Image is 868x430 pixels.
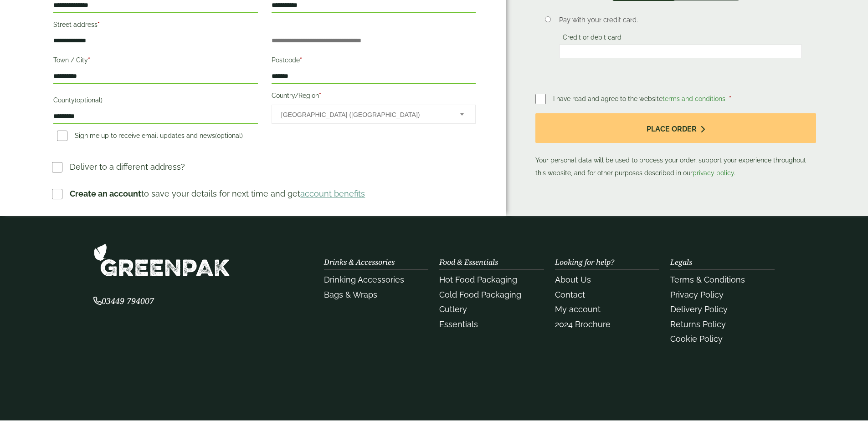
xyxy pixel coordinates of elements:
label: Postcode [272,54,476,69]
iframe: Secure card payment input frame [562,47,799,56]
p: Your personal data will be used to process your order, support your experience throughout this we... [535,113,816,179]
label: Credit or debit card [559,34,625,44]
a: terms and conditions [663,95,725,102]
label: Sign me up to receive email updates and news [53,132,247,142]
abbr: required [729,95,731,102]
button: Place order [535,113,816,143]
p: Deliver to a different address? [70,161,185,173]
a: Terms & Conditions [670,275,745,284]
a: account benefits [300,189,365,198]
a: Cold Food Packaging [439,290,521,299]
input: Sign me up to receive email updates and news(optional) [57,131,67,141]
label: Street address [53,18,257,34]
strong: Create an account [70,189,141,198]
label: County [53,94,257,109]
a: 2024 Brochure [555,319,611,329]
abbr: required [98,21,100,28]
a: privacy policy [693,169,734,177]
a: 03449 794007 [93,297,154,306]
span: I have read and agree to the website [553,95,727,102]
span: 03449 794007 [93,295,154,306]
a: My account [555,304,601,314]
img: GreenPak Supplies [93,243,230,277]
span: Country/Region [272,105,476,124]
a: Hot Food Packaging [439,275,517,284]
a: Drinking Accessories [324,275,404,284]
a: Privacy Policy [670,290,724,299]
a: Cutlery [439,304,467,314]
label: Country/Region [272,89,476,105]
abbr: required [88,56,90,64]
abbr: required [300,56,302,64]
a: Bags & Wraps [324,290,377,299]
label: Town / City [53,54,257,69]
span: (optional) [215,132,243,139]
a: Delivery Policy [670,304,728,314]
p: Pay with your credit card. [559,15,802,25]
abbr: required [319,92,321,99]
span: United Kingdom (UK) [281,105,448,124]
a: Contact [555,290,585,299]
a: Cookie Policy [670,334,723,344]
a: Essentials [439,319,478,329]
span: (optional) [75,96,103,104]
a: About Us [555,275,591,284]
p: to save your details for next time and get [70,187,365,200]
a: Returns Policy [670,319,726,329]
